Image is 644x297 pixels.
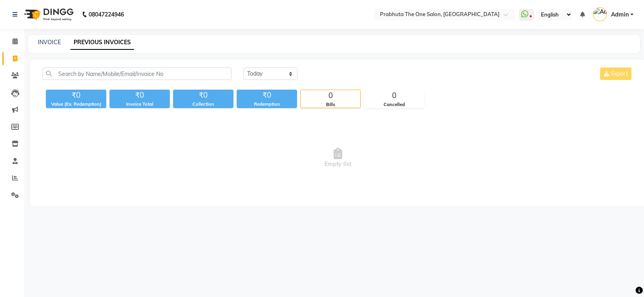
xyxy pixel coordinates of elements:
[237,90,297,101] div: ₹0
[301,101,360,108] div: Bills
[301,90,360,101] div: 0
[237,101,297,108] div: Redemption
[46,101,106,108] div: Value (Ex. Redemption)
[43,68,231,80] input: Search by Name/Mobile/Email/Invoice No
[364,101,424,108] div: Cancelled
[109,90,170,101] div: ₹0
[89,3,124,26] b: 08047224946
[611,10,629,19] span: Admin
[43,118,633,198] span: Empty list
[38,39,61,46] a: INVOICE
[21,3,76,26] img: logo
[109,101,170,108] div: Invoice Total
[593,7,607,21] img: Admin
[46,90,106,101] div: ₹0
[173,90,233,101] div: ₹0
[364,90,424,101] div: 0
[173,101,233,108] div: Collection
[70,35,134,50] a: PREVIOUS INVOICES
